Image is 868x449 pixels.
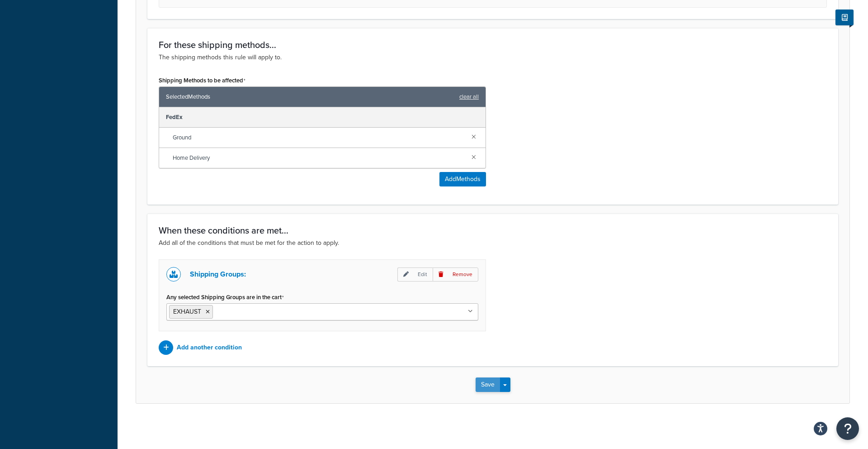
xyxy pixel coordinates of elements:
span: Home Delivery [173,152,464,164]
label: Shipping Methods to be affected [159,77,245,84]
button: AddMethods [439,172,486,186]
p: Remove [433,267,478,282]
button: Save [476,377,500,392]
label: Any selected Shipping Groups are in the cart [166,294,284,301]
h3: For these shipping methods... [159,40,827,50]
h3: When these conditions are met... [159,225,827,235]
p: Add another condition [177,341,242,354]
p: The shipping methods this rule will apply to. [159,53,827,62]
p: Shipping Groups: [190,268,246,281]
span: Ground [173,131,464,144]
div: FedEx [159,107,486,128]
a: clear all [459,91,479,103]
button: Open Resource Center [836,417,859,440]
span: Selected Methods [166,91,455,103]
button: Show Help Docs [835,10,854,25]
p: Edit [397,267,433,282]
span: EXHAUST [173,307,201,316]
p: Add all of the conditions that must be met for the action to apply. [159,238,827,248]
